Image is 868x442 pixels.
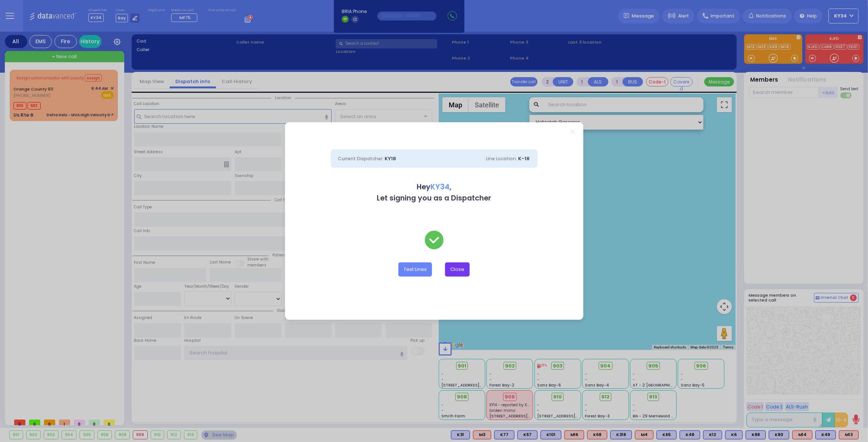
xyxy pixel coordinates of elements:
img: check-green.svg [425,231,444,249]
b: Hey , [417,182,451,192]
button: Close [445,262,470,277]
a: Close [570,129,574,133]
button: Test Lines [398,262,432,277]
span: K-18 [518,155,530,162]
span: KY18 [385,155,397,162]
span: KY34 [430,182,449,192]
b: Let signing you as a Dispatcher [377,193,491,203]
span: Line Location: [486,155,517,162]
span: Current Dispatcher: [338,155,384,162]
